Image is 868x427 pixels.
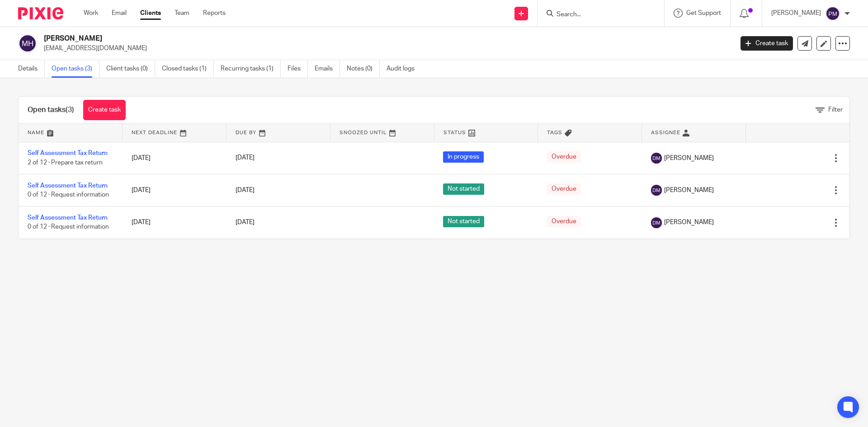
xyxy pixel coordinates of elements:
span: Filter [828,107,843,113]
a: Notes (0) [347,60,380,78]
a: Email [112,9,127,18]
span: (3) [66,106,74,113]
p: [EMAIL_ADDRESS][DOMAIN_NAME] [44,44,727,53]
span: Overdue [547,151,581,163]
a: Client tasks (0) [106,60,155,78]
a: Details [18,60,45,78]
span: In progress [443,151,484,163]
a: Work [84,9,98,18]
span: [PERSON_NAME] [664,154,714,163]
span: 2 of 12 · Prepare tax return [28,160,103,166]
span: [PERSON_NAME] [664,186,714,195]
img: svg%3E [826,6,840,21]
span: Not started [443,183,484,195]
a: Open tasks (3) [52,60,99,78]
img: svg%3E [18,34,37,53]
span: 0 of 12 · Request information [28,224,109,230]
span: Get Support [686,10,721,16]
a: Create task [83,100,126,120]
a: Emails [315,60,340,78]
a: Reports [203,9,226,18]
img: svg%3E [651,185,662,196]
span: 0 of 12 · Request information [28,192,109,198]
a: Recurring tasks (1) [221,60,281,78]
a: Closed tasks (1) [162,60,214,78]
td: [DATE] [123,206,226,239]
span: Tags [547,130,562,135]
a: Clients [140,9,161,18]
h1: Open tasks [28,105,74,115]
p: [PERSON_NAME] [771,9,821,18]
span: [DATE] [236,187,255,193]
a: Self Assessment Tax Return [28,150,108,156]
input: Search [556,11,637,19]
a: Files [288,60,308,78]
span: [DATE] [236,219,255,225]
a: Team [175,9,189,18]
a: Audit logs [387,60,421,78]
img: Pixie [18,7,63,19]
span: Snoozed Until [340,130,387,135]
td: [DATE] [123,174,226,206]
span: [PERSON_NAME] [664,218,714,227]
img: svg%3E [651,217,662,228]
span: Not started [443,216,484,227]
td: [DATE] [123,142,226,174]
span: Overdue [547,183,581,195]
a: Create task [741,36,793,51]
span: [DATE] [236,155,255,161]
span: Overdue [547,216,581,227]
img: svg%3E [651,153,662,164]
a: Self Assessment Tax Return [28,183,108,189]
span: Status [443,130,466,135]
h2: [PERSON_NAME] [44,34,590,43]
a: Self Assessment Tax Return [28,215,108,221]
